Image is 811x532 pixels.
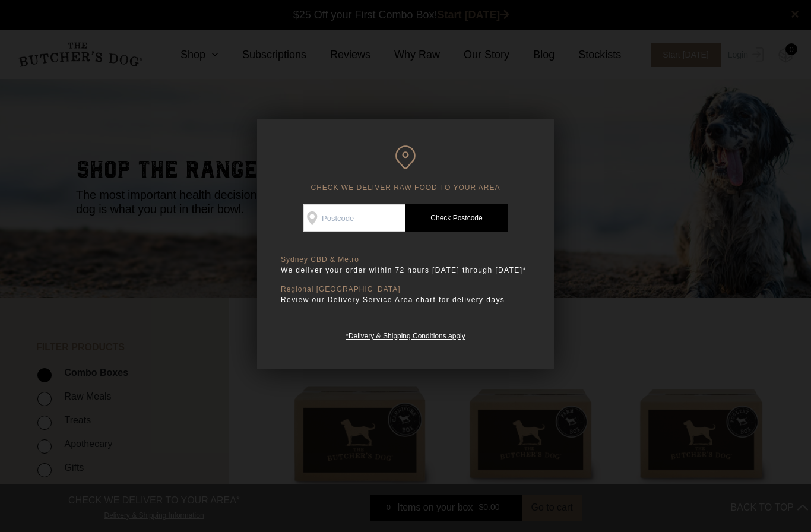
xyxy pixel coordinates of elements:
[281,294,530,306] p: Review our Delivery Service Area chart for delivery days
[405,204,508,232] a: Check Postcode
[281,264,530,276] p: We deliver your order within 72 hours [DATE] through [DATE]*
[281,145,530,192] h6: CHECK WE DELIVER RAW FOOD TO YOUR AREA
[303,204,405,232] input: Postcode
[346,329,465,340] a: *Delivery & Shipping Conditions apply
[281,255,530,264] p: Sydney CBD & Metro
[281,285,530,294] p: Regional [GEOGRAPHIC_DATA]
